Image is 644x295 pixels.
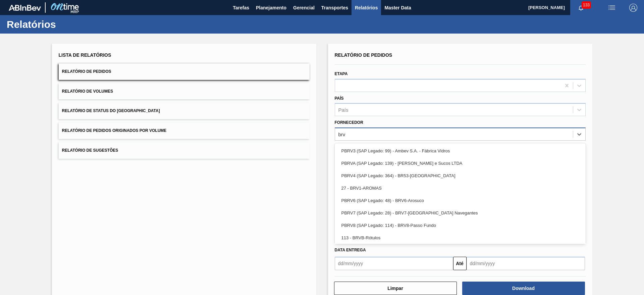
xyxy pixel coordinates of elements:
button: Relatório de Pedidos Originados por Volume [59,122,310,139]
div: País [338,107,348,113]
label: País [335,96,344,101]
button: Relatório de Volumes [59,83,310,100]
div: PBRV7 (SAP Legado: 28) - BRV7-[GEOGRAPHIC_DATA] Navegantes [335,207,586,219]
label: Etapa [335,71,348,76]
label: Fornecedor [335,120,363,125]
span: Relatórios [355,4,378,12]
button: Até [453,257,467,270]
span: Lista de Relatórios [59,52,111,58]
span: Master Data [384,4,411,12]
span: Relatório de Volumes [62,89,113,94]
span: Tarefas [233,4,249,12]
div: PBRV8 (SAP Legado: 114) - BRV8-Passo Fundo [335,219,586,232]
div: 27 - BRV1-AROMAS [335,182,586,194]
button: Relatório de Status do [GEOGRAPHIC_DATA] [59,103,310,119]
span: Relatório de Pedidos [335,52,392,58]
div: PBRV6 (SAP Legado: 48) - BRV6-Arosuco [335,194,586,207]
div: PBRV3 (SAP Legado: 99) - Ambev S.A. - Fábrica Vidros [335,145,586,157]
input: dd/mm/yyyy [335,257,453,270]
h1: Relatórios [7,20,126,28]
div: PBRV4 (SAP Legado: 364) - BR53-[GEOGRAPHIC_DATA] [335,169,586,182]
input: dd/mm/yyyy [467,257,585,270]
span: Transportes [321,4,348,12]
span: Relatório de Pedidos Originados por Volume [62,128,167,133]
span: Gerencial [293,4,315,12]
button: Notificações [570,3,592,12]
div: PBRVA (SAP Legado: 139) - [PERSON_NAME] e Sucos LTDA [335,157,586,169]
img: userActions [608,4,616,12]
button: Download [462,282,585,295]
span: Planejamento [256,4,286,12]
button: Relatório de Sugestões [59,142,310,159]
span: Relatório de Status do [GEOGRAPHIC_DATA] [62,108,160,113]
span: 133 [582,1,591,9]
button: Limpar [334,282,457,295]
span: Relatório de Sugestões [62,148,118,153]
span: Relatório de Pedidos [62,69,111,74]
img: Logout [629,4,637,12]
span: Data Entrega [335,248,366,252]
div: 113 - BRVB-Rótulos [335,232,586,244]
button: Relatório de Pedidos [59,63,310,80]
img: TNhmsLtSVTkK8tSr43FrP2fwEKptu5GPRR3wAAAABJRU5ErkJggg== [9,5,41,11]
